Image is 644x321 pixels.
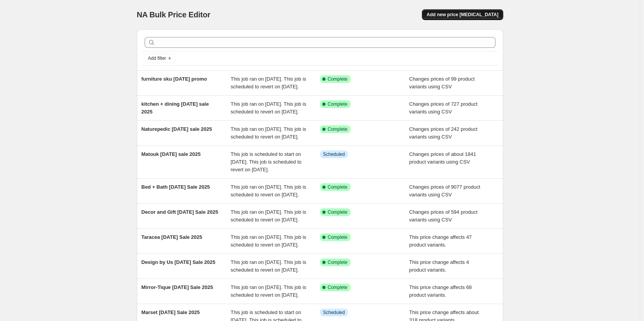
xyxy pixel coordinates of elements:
[142,151,201,157] span: Matouk [DATE] sale 2025
[142,126,212,132] span: Naturepedic [DATE] sale 2025
[409,76,475,90] span: Changes prices of 99 product variants using CSV
[231,209,306,223] span: This job ran on [DATE]. This job is scheduled to revert on [DATE].
[142,184,210,190] span: Bed + Bath [DATE] Sale 2025
[142,309,200,315] span: Marset [DATE] Sale 2025
[422,9,503,20] button: Add new price [MEDICAL_DATA]
[409,184,480,198] span: Changes prices of 9077 product variants using CSV
[231,151,302,172] span: This job is scheduled to start on [DATE]. This job is scheduled to revert on [DATE].
[328,126,347,132] span: Complete
[409,209,477,223] span: Changes prices of 594 product variants using CSV
[142,259,216,265] span: Design by Us [DATE] Sale 2025
[142,284,213,290] span: Mirror-Tique [DATE] Sale 2025
[142,234,202,240] span: Taracea [DATE] Sale 2025
[142,101,209,115] span: kitchen + dining [DATE] sale 2025
[142,209,218,215] span: Decor and Gift [DATE] Sale 2025
[409,234,472,248] span: This price change affects 47 product variants.
[142,76,207,82] span: furniture sku [DATE] promo
[409,259,469,273] span: This price change affects 4 product variants.
[231,234,306,248] span: This job ran on [DATE]. This job is scheduled to revert on [DATE].
[328,101,347,107] span: Complete
[409,126,477,140] span: Changes prices of 242 product variants using CSV
[328,234,347,240] span: Complete
[409,101,477,115] span: Changes prices of 727 product variants using CSV
[137,10,211,19] span: NA Bulk Price Editor
[323,309,345,316] span: Scheduled
[409,284,472,298] span: This price change affects 68 product variants.
[323,151,345,157] span: Scheduled
[427,12,498,18] span: Add new price [MEDICAL_DATA]
[148,55,166,61] span: Add filter
[328,284,347,291] span: Complete
[328,259,347,265] span: Complete
[231,284,306,298] span: This job ran on [DATE]. This job is scheduled to revert on [DATE].
[231,101,306,115] span: This job ran on [DATE]. This job is scheduled to revert on [DATE].
[231,76,306,90] span: This job ran on [DATE]. This job is scheduled to revert on [DATE].
[328,209,347,215] span: Complete
[145,54,175,63] button: Add filter
[231,259,306,273] span: This job ran on [DATE]. This job is scheduled to revert on [DATE].
[328,76,347,82] span: Complete
[328,184,347,190] span: Complete
[231,184,306,198] span: This job ran on [DATE]. This job is scheduled to revert on [DATE].
[409,151,476,165] span: Changes prices of about 1841 product variants using CSV
[231,126,306,140] span: This job ran on [DATE]. This job is scheduled to revert on [DATE].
